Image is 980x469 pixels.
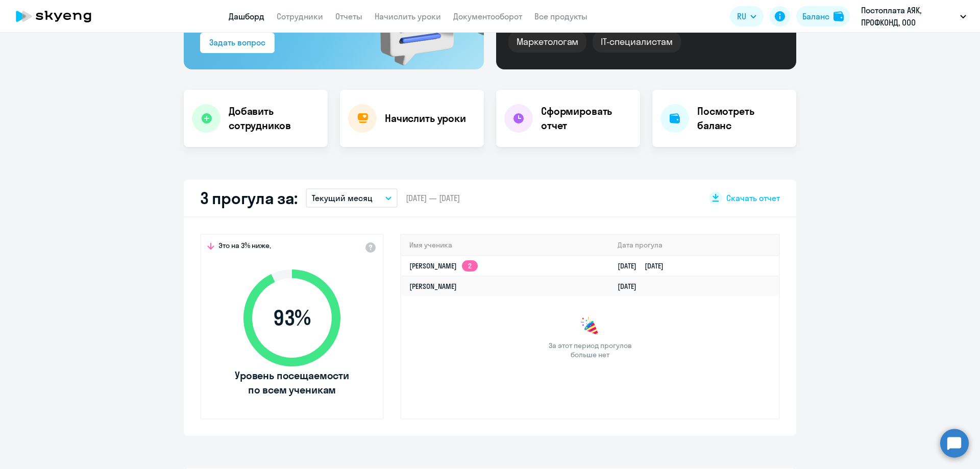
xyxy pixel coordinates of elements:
[547,341,633,359] span: За этот период прогулов больше нет
[233,368,351,397] span: Уровень посещаемости по всем ученикам
[541,104,632,133] h4: Сформировать отчет
[209,36,265,48] div: Задать вопрос
[233,306,351,330] span: 93 %
[796,6,850,27] button: Балансbalance
[534,11,587,21] a: Все продукты
[385,111,466,126] h4: Начислить уроки
[802,10,829,22] div: Баланс
[861,4,956,29] p: Постоплата АЯК, ПРОФКОНД, ООО
[406,192,460,204] span: [DATE] — [DATE]
[580,316,600,337] img: congrats
[609,235,779,256] th: Дата прогула
[335,11,362,21] a: Отчеты
[312,192,373,204] p: Текущий месяц
[462,260,478,271] app-skyeng-badge: 2
[737,10,746,22] span: RU
[593,31,680,53] div: IT-специалистам
[697,104,788,133] h4: Посмотреть баланс
[277,11,323,21] a: Сотрудники
[409,282,457,291] a: [PERSON_NAME]
[200,33,275,53] button: Задать вопрос
[200,188,298,208] h2: 3 прогула за:
[618,282,645,291] a: [DATE]
[508,31,586,53] div: Маркетологам
[856,4,971,29] button: Постоплата АЯК, ПРОФКОНД, ООО
[218,241,271,253] span: Это на 3% ниже,
[726,192,780,204] span: Скачать отчет
[409,261,478,270] a: [PERSON_NAME]2
[306,188,398,208] button: Текущий месяц
[401,235,609,256] th: Имя ученика
[834,11,844,21] img: balance
[730,6,764,27] button: RU
[618,261,672,270] a: [DATE][DATE]
[229,104,320,133] h4: Добавить сотрудников
[375,11,441,21] a: Начислить уроки
[229,11,264,21] a: Дашборд
[453,11,522,21] a: Документооборот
